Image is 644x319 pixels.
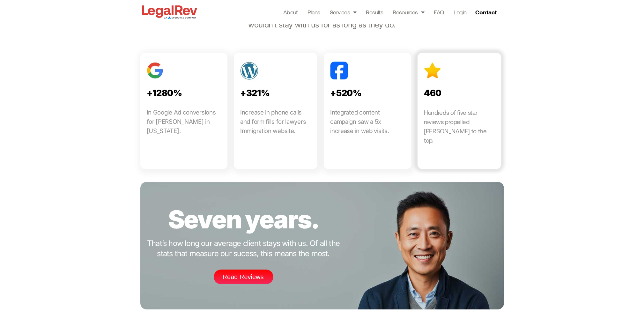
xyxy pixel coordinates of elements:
[234,53,317,169] a: +321% Increase in phone calls and form fills for lawyers Immigration website.
[418,53,501,169] a: 460 Hundreds of five star reviews propelled [PERSON_NAME] to the top.
[147,207,340,232] p: Seven years.
[475,9,497,15] span: Contact
[223,274,264,280] span: Read Reviews
[393,8,424,17] a: Resources
[147,238,340,259] p: That’s how long our average client stays with us. Of all the stats that measure our sucess, this ...
[307,8,320,17] a: Plans
[330,8,357,17] a: Services
[283,8,298,17] a: About
[454,8,466,17] a: Login
[324,53,411,169] a: +520% Integrated content campaign saw a 5x increase in web visits.
[283,8,467,17] nav: Menu
[140,53,228,169] a: +1280% In Google Ad conversions for [PERSON_NAME] in [US_STATE].
[214,270,273,284] a: Read Reviews
[473,7,501,17] a: Contact
[366,8,383,17] a: Results
[434,8,444,17] a: FAQ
